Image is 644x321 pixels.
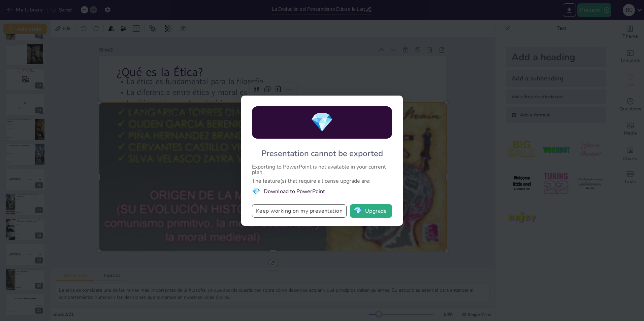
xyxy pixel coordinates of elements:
button: diamondUpgrade [350,204,392,218]
div: The feature(s) that require a license upgrade are: [252,178,392,184]
button: Keep working on my presentation [252,204,347,218]
div: Exporting to PowerPoint is not available in your current plan. [252,164,392,175]
li: Download to PowerPoint [252,187,392,196]
span: diamond [354,208,362,214]
div: Presentation cannot be exported [261,148,383,159]
span: diamond [252,187,260,196]
span: diamond [310,109,334,135]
